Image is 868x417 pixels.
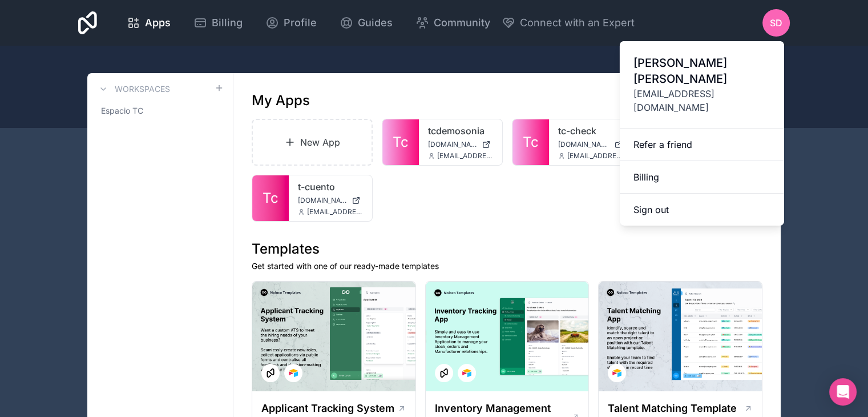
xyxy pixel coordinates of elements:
a: tc-check [558,124,623,138]
span: [EMAIL_ADDRESS][DOMAIN_NAME] [307,207,363,216]
div: Open Intercom Messenger [829,378,857,406]
span: [DOMAIN_NAME] [428,140,477,149]
span: [DOMAIN_NAME] [298,196,347,205]
span: Espacio TC [101,105,143,117]
a: Workspaces [96,82,170,96]
span: Connect with an Expert [520,15,635,31]
h3: Workspaces [115,83,170,95]
span: Tc [393,133,409,151]
span: [DOMAIN_NAME] [558,140,610,149]
span: Tc [263,189,278,207]
img: Airtable Logo [289,368,298,378]
span: [EMAIL_ADDRESS][DOMAIN_NAME] [633,87,770,114]
span: SD [770,16,782,30]
img: Airtable Logo [612,368,621,378]
a: Espacio TC [96,101,224,121]
a: tcdemosonia [428,124,493,138]
a: [DOMAIN_NAME] [428,140,493,149]
span: [EMAIL_ADDRESS][DOMAIN_NAME] [567,151,623,161]
h1: My Apps [252,91,310,110]
span: Community [434,15,490,31]
span: [EMAIL_ADDRESS][DOMAIN_NAME] [437,151,493,161]
span: [PERSON_NAME] [PERSON_NAME] [633,55,770,87]
span: Tc [523,133,539,151]
button: Connect with an Expert [502,15,635,31]
a: t-cuento [298,180,363,194]
img: Airtable Logo [462,368,471,378]
span: Apps [145,15,171,31]
a: Billing [184,10,252,35]
a: Billing [620,161,784,194]
a: Community [406,10,499,35]
a: Tc [512,119,549,165]
a: Profile [256,10,326,35]
h1: Applicant Tracking System [261,400,394,416]
span: Billing [212,15,243,31]
a: Refer a friend [620,129,784,161]
a: [DOMAIN_NAME] [558,140,623,149]
a: Tc [382,119,419,165]
span: Guides [358,15,393,31]
a: New App [252,119,373,166]
a: Apps [118,10,180,35]
h1: Talent Matching Template [608,400,737,416]
span: Profile [284,15,317,31]
p: Get started with one of our ready-made templates [252,260,762,272]
a: [DOMAIN_NAME] [298,196,363,205]
a: Tc [252,175,289,221]
h1: Templates [252,240,762,258]
a: Guides [330,10,402,35]
button: Sign out [620,194,784,226]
